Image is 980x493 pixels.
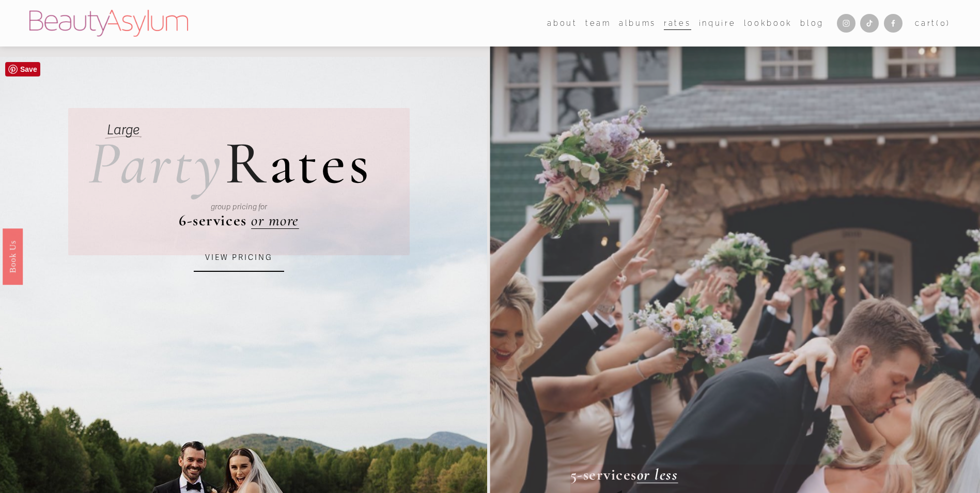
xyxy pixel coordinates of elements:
[940,19,947,27] span: 0
[664,16,691,30] a: Rates
[744,16,792,30] a: Lookbook
[619,16,656,30] a: albums
[570,465,637,484] strong: 5-services
[585,16,611,30] a: folder dropdown
[837,14,855,33] a: Instagram
[88,133,372,194] h2: ates
[29,10,188,37] img: Beauty Asylum | Bridal Hair &amp; Makeup Charlotte &amp; Atlanta
[211,202,267,211] em: group pricing for
[884,14,903,33] a: Facebook
[915,17,951,30] a: 0 items in cart
[225,127,269,200] span: R
[5,62,40,76] a: Pin it!
[88,127,224,200] em: Party
[585,17,611,30] span: team
[3,228,23,285] a: Book Us
[107,122,139,138] em: Large
[860,14,879,33] a: TikTok
[800,16,824,30] a: Blog
[936,19,951,27] span: ( )
[637,465,678,484] a: or less
[547,16,577,30] a: folder dropdown
[699,16,736,30] a: Inquire
[547,17,577,30] span: about
[194,244,284,272] a: VIEW PRICING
